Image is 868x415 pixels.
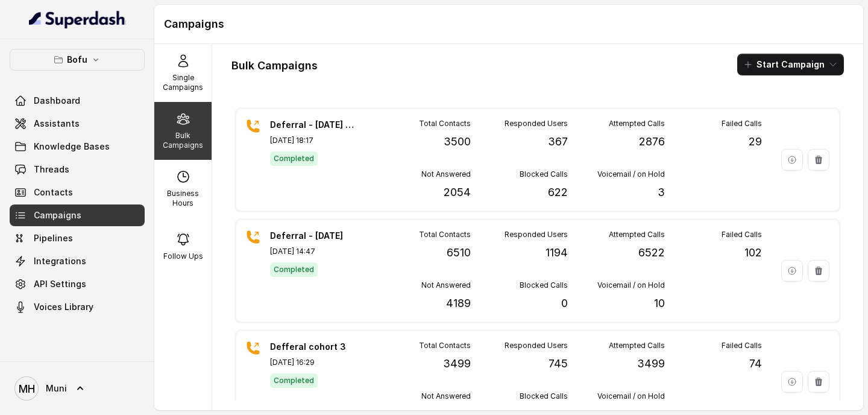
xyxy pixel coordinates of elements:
[10,159,145,180] a: Threads
[270,358,354,367] p: [DATE] 16:29
[34,232,73,244] span: Pipelines
[520,280,568,290] p: Blocked Calls
[444,133,471,150] p: 3500
[270,373,318,388] span: Completed
[270,247,354,256] p: [DATE] 14:47
[270,119,354,131] p: Deferral - [DATE] - Batch 2
[67,52,87,67] p: Bofu
[10,204,145,226] a: Campaigns
[446,295,471,312] p: 4189
[159,73,207,92] p: Single Campaigns
[10,250,145,272] a: Integrations
[658,184,665,201] p: 3
[505,119,568,128] p: Responded Users
[34,163,69,176] span: Threads
[164,14,854,34] h1: Campaigns
[159,131,207,150] p: Bulk Campaigns
[34,255,86,267] span: Integrations
[638,244,665,261] p: 6522
[421,169,471,179] p: Not Answered
[722,119,762,128] p: Failed Calls
[505,341,568,350] p: Responded Users
[505,230,568,239] p: Responded Users
[34,186,73,198] span: Contacts
[654,295,665,312] p: 10
[19,382,35,395] text: MH
[549,355,568,372] p: 745
[34,209,81,221] span: Campaigns
[10,136,145,157] a: Knowledge Bases
[270,341,354,353] p: Defferal cohort 3
[10,90,145,112] a: Dashboard
[447,244,471,261] p: 6510
[609,230,665,239] p: Attempted Calls
[34,95,80,107] span: Dashboard
[270,151,318,166] span: Completed
[10,273,145,295] a: API Settings
[419,119,471,128] p: Total Contacts
[722,230,762,239] p: Failed Calls
[270,230,354,242] p: Deferral - [DATE]
[34,301,93,313] span: Voices Library
[421,280,471,290] p: Not Answered
[609,119,665,128] p: Attempted Calls
[443,355,471,372] p: 3499
[520,169,568,179] p: Blocked Calls
[749,133,762,150] p: 29
[231,56,318,75] h1: Bulk Campaigns
[270,136,354,145] p: [DATE] 18:17
[597,280,665,290] p: Voicemail / on Hold
[10,182,145,203] a: Contacts
[597,169,665,179] p: Voicemail / on Hold
[421,391,471,401] p: Not Answered
[744,244,762,261] p: 102
[34,278,86,290] span: API Settings
[597,391,665,401] p: Voicemail / on Hold
[637,355,665,372] p: 3499
[10,49,145,71] button: Bofu
[546,244,568,261] p: 1194
[10,296,145,318] a: Voices Library
[34,141,110,153] span: Knowledge Bases
[520,391,568,401] p: Blocked Calls
[639,133,665,150] p: 2876
[561,295,568,312] p: 0
[737,54,844,75] button: Start Campaign
[270,262,318,277] span: Completed
[548,184,568,201] p: 622
[29,10,126,29] img: light.svg
[749,355,762,372] p: 74
[10,372,145,405] a: Muni
[419,341,471,350] p: Total Contacts
[159,189,207,208] p: Business Hours
[419,230,471,239] p: Total Contacts
[444,184,471,201] p: 2054
[34,118,80,130] span: Assistants
[548,133,568,150] p: 367
[10,113,145,135] a: Assistants
[10,227,145,249] a: Pipelines
[163,252,203,261] p: Follow Ups
[609,341,665,350] p: Attempted Calls
[722,341,762,350] p: Failed Calls
[46,382,67,394] span: Muni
